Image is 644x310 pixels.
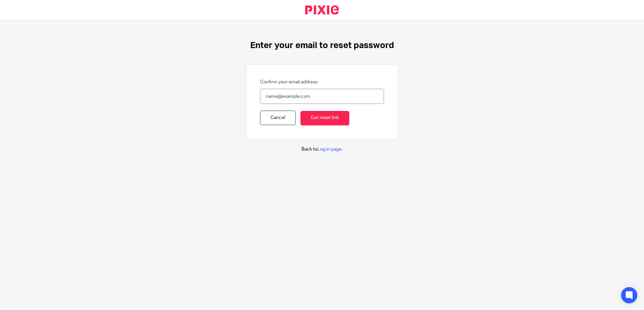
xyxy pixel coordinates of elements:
h1: Enter your email to reset password [250,40,394,51]
a: Cancel [260,111,296,125]
p: Back to . [301,146,343,153]
label: Confirm your email address [260,79,318,85]
a: Log in page [317,147,342,152]
input: Get reset link [300,111,349,125]
input: name@example.com [260,89,384,104]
